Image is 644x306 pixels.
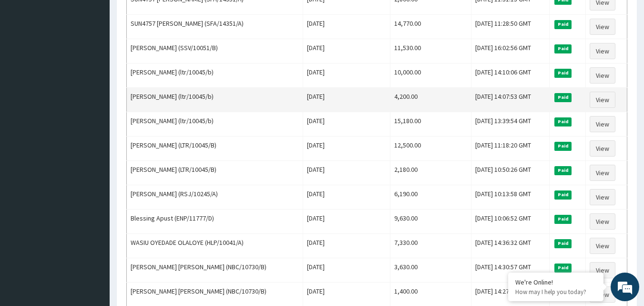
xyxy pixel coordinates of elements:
td: 11,530.00 [390,39,471,63]
a: View [590,262,615,278]
img: d_794563401_company_1708531726252_794563401 [18,48,39,72]
td: [DATE] 14:30:57 GMT [471,258,550,283]
td: [DATE] 14:07:53 GMT [471,88,550,112]
td: [DATE] 11:28:50 GMT [471,15,550,39]
td: [PERSON_NAME] (SSV/10051/B) [127,39,303,63]
td: [DATE] 11:18:20 GMT [471,137,550,161]
p: How may I help you today? [515,288,596,296]
a: View [590,43,615,59]
td: [DATE] [303,137,390,161]
span: Paid [554,117,572,126]
td: [DATE] [303,234,390,258]
textarea: Type your message and hit 'Enter' [5,204,182,238]
span: Paid [554,69,572,77]
span: Paid [554,44,572,53]
td: 6,190.00 [390,185,471,210]
td: 3,630.00 [390,258,471,283]
a: View [590,189,615,205]
td: [PERSON_NAME] (LTR/10045/B) [127,161,303,185]
a: View [590,140,615,157]
td: [DATE] 14:10:06 GMT [471,63,550,88]
span: Paid [554,142,572,150]
td: Blessing Apust (ENP/11777/D) [127,210,303,234]
td: [PERSON_NAME] (ltr/10045/b) [127,112,303,137]
td: [DATE] [303,185,390,210]
span: Paid [554,264,572,272]
td: [DATE] 10:13:58 GMT [471,185,550,210]
td: 15,180.00 [390,112,471,137]
td: [PERSON_NAME] (LTR/10045/B) [127,137,303,161]
td: [PERSON_NAME] [PERSON_NAME] (NBC/10730/B) [127,258,303,283]
a: View [590,92,615,108]
td: 2,180.00 [390,161,471,185]
span: Paid [554,20,572,29]
td: SUN4757 [PERSON_NAME] (SFA/14351/A) [127,15,303,39]
td: [PERSON_NAME] (RSJ/10245/A) [127,185,303,210]
td: 10,000.00 [390,63,471,88]
span: Paid [554,239,572,248]
a: View [590,238,615,254]
td: [DATE] [303,258,390,283]
td: [DATE] [303,210,390,234]
td: 9,630.00 [390,210,471,234]
td: 4,200.00 [390,88,471,112]
span: Paid [554,190,572,199]
a: View [590,165,615,181]
td: [DATE] [303,161,390,185]
td: [PERSON_NAME] (ltr/10045/b) [127,63,303,88]
a: View [590,19,615,35]
span: Paid [554,93,572,102]
a: View [590,213,615,230]
td: WASIU OYEDADE OLALOYE (HLP/10041/A) [127,234,303,258]
td: 12,500.00 [390,137,471,161]
td: [DATE] 13:39:54 GMT [471,112,550,137]
td: [DATE] 14:36:32 GMT [471,234,550,258]
td: [DATE] 10:06:52 GMT [471,210,550,234]
td: [DATE] [303,88,390,112]
td: [DATE] [303,15,390,39]
td: [DATE] 16:02:56 GMT [471,39,550,63]
td: [DATE] [303,63,390,88]
a: View [590,116,615,132]
td: [DATE] [303,39,390,63]
div: Chat with us now [50,53,160,66]
span: Paid [554,166,572,175]
td: [DATE] 10:50:26 GMT [471,161,550,185]
span: Paid [554,215,572,223]
div: We're Online! [515,278,596,286]
a: View [590,67,615,84]
span: We're online! [55,92,132,189]
div: Minimize live chat window [156,5,179,28]
td: 7,330.00 [390,234,471,258]
td: 14,770.00 [390,15,471,39]
td: [PERSON_NAME] (ltr/10045/b) [127,88,303,112]
td: [DATE] [303,112,390,137]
